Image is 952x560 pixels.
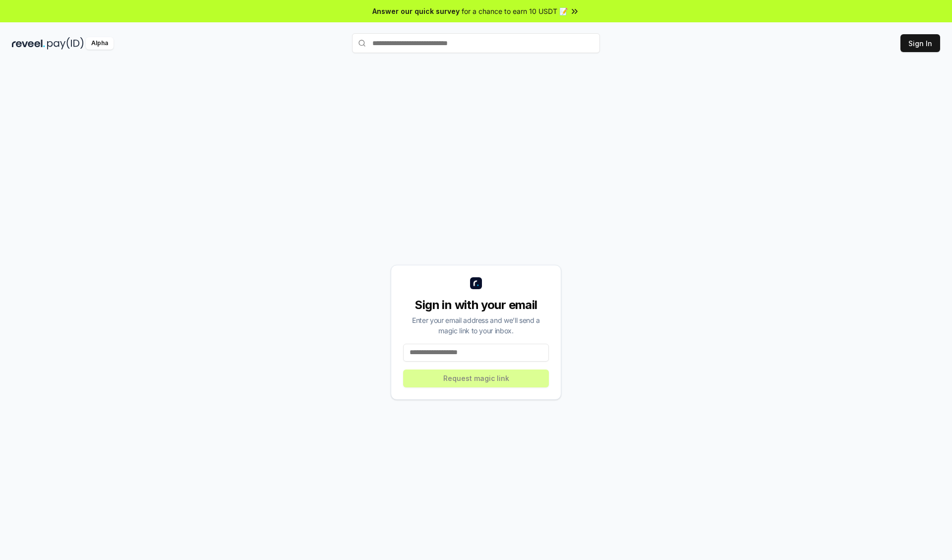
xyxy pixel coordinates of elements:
img: pay_id [47,37,84,50]
div: Enter your email address and we’ll send a magic link to your inbox. [403,315,549,336]
span: Answer our quick survey [372,6,460,16]
button: Sign In [900,34,940,52]
img: reveel_dark [12,37,45,50]
div: Alpha [86,37,114,50]
span: for a chance to earn 10 USDT 📝 [462,6,568,16]
img: logo_small [470,277,482,289]
div: Sign in with your email [403,297,549,313]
